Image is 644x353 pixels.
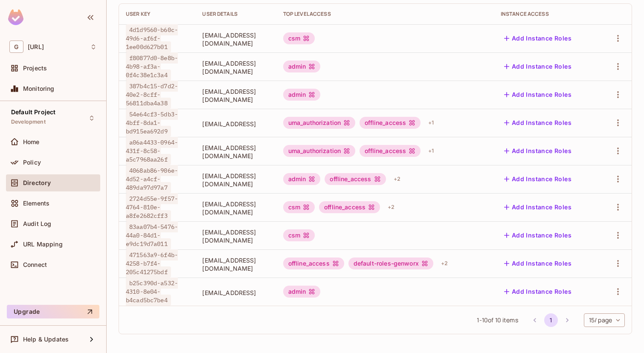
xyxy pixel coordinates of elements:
span: 83aa07b4-5476-44a0-84d1-e9dc19d7a011 [126,221,178,249]
span: 54e64cf3-5db3-4bff-8da1-bd915ea692d9 [126,109,178,137]
button: Add Instance Roles [501,144,575,158]
button: Add Instance Roles [501,172,575,186]
span: [EMAIL_ADDRESS][DOMAIN_NAME] [202,87,269,104]
span: [EMAIL_ADDRESS][DOMAIN_NAME] [202,31,269,47]
span: Elements [23,200,49,207]
span: Audit Log [23,220,51,227]
button: Add Instance Roles [501,60,575,73]
span: 2724d55e-9f57-4764-810e-a8fe2682cff3 [126,193,178,221]
span: Monitoring [23,85,55,92]
div: Top Level Access [283,11,487,17]
div: offline_access [360,145,421,157]
button: Add Instance Roles [501,32,575,45]
span: URL Mapping [23,241,63,248]
span: Projects [23,65,47,72]
div: + 1 [425,116,437,130]
div: User Details [202,11,269,17]
span: [EMAIL_ADDRESS] [202,120,269,128]
button: Add Instance Roles [501,285,575,298]
div: offline_access [283,258,344,269]
button: Add Instance Roles [501,257,575,270]
span: [EMAIL_ADDRESS][DOMAIN_NAME] [202,228,269,244]
div: admin [283,89,321,101]
span: [EMAIL_ADDRESS][DOMAIN_NAME] [202,172,269,188]
span: f80877d0-8e8b-4b98-af3a-0f4c38e1c3a4 [126,52,178,81]
div: + 2 [390,172,404,186]
span: a06a4433-0964-431f-8c58-a5c7968aa26f [126,137,178,165]
span: Directory [23,179,51,186]
span: 4d1d9560-b60c-49d6-af6f-1ee00d627b01 [126,24,178,52]
span: 1 - 10 of 10 items [477,315,518,325]
span: Development [11,119,46,125]
span: 387b4c15-d7d2-40e2-8cff-56811dba4a38 [126,81,178,109]
div: + 1 [425,144,437,158]
button: Add Instance Roles [501,116,575,130]
div: default-roles-genworx [348,258,433,269]
span: 471563a9-6f4b-4258-b7f4-205c41275bdf [126,249,178,278]
button: Upgrade [7,305,99,318]
span: Default Project [11,109,55,116]
span: Policy [23,159,41,166]
div: csm [283,201,315,213]
div: User Key [126,11,189,17]
button: Add Instance Roles [501,200,575,214]
span: Workspace: genworx.ai [28,43,44,50]
div: admin [283,61,321,72]
div: csm [283,229,315,241]
div: admin [283,286,321,298]
button: page 1 [544,313,558,327]
div: admin [283,173,321,185]
button: Add Instance Roles [501,88,575,101]
span: G [9,41,23,53]
div: uma_authorization [283,145,356,157]
div: Instance Access [501,11,592,17]
span: 4068ab86-906e-4d52-a4cf-489da97d97a7 [126,165,178,193]
span: Home [23,139,40,145]
span: b25c390d-a532-4310-8e04-b4cad5bc7be4 [126,278,178,306]
span: [EMAIL_ADDRESS][DOMAIN_NAME] [202,144,269,160]
div: offline_access [325,173,386,185]
img: SReyMgAAAABJRU5ErkJggg== [8,9,23,25]
button: Add Instance Roles [501,229,575,242]
span: [EMAIL_ADDRESS][DOMAIN_NAME] [202,200,269,216]
nav: pagination navigation [527,313,575,327]
span: [EMAIL_ADDRESS] [202,289,269,297]
div: + 2 [438,257,451,270]
div: offline_access [319,201,380,213]
div: uma_authorization [283,117,356,129]
span: [EMAIL_ADDRESS][DOMAIN_NAME] [202,59,269,75]
span: Connect [23,261,47,268]
span: Help & Updates [23,336,69,343]
div: csm [283,32,315,44]
div: offline_access [360,117,421,129]
div: + 2 [384,200,398,214]
span: [EMAIL_ADDRESS][DOMAIN_NAME] [202,256,269,272]
div: 15 / page [584,313,625,327]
